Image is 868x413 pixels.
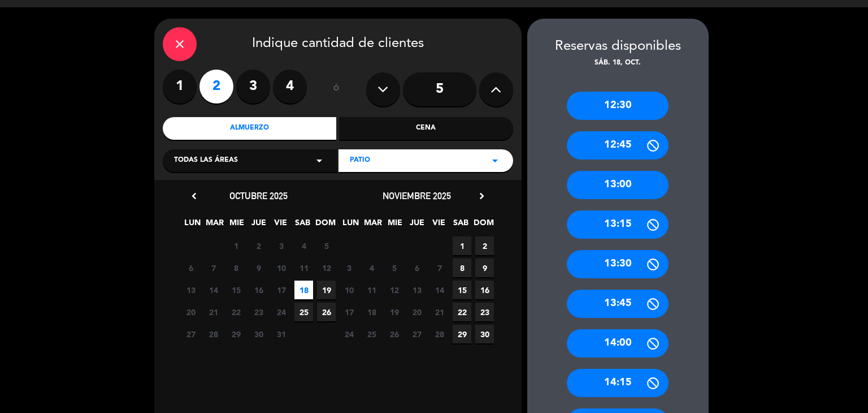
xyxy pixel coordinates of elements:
[317,281,336,299] span: 19
[204,303,223,321] span: 21
[318,70,355,109] div: ó
[362,325,381,343] span: 25
[227,216,246,235] span: MIE
[567,171,669,199] div: 13:00
[341,216,360,235] span: LUN
[430,281,449,299] span: 14
[317,259,336,277] span: 12
[249,236,268,255] span: 2
[453,259,471,277] span: 8
[294,236,313,255] span: 4
[181,281,200,299] span: 13
[163,117,337,140] div: Almuerzo
[476,190,488,202] i: chevron_right
[315,216,334,235] span: DOM
[453,303,471,321] span: 22
[227,236,245,255] span: 1
[294,281,313,299] span: 18
[236,70,270,104] label: 3
[294,259,313,277] span: 11
[181,303,200,321] span: 20
[407,259,426,277] span: 6
[181,259,200,277] span: 6
[527,36,709,58] div: Reservas disponibles
[363,216,382,235] span: MAR
[567,250,669,278] div: 13:30
[567,131,669,160] div: 12:45
[453,281,471,299] span: 15
[383,190,451,201] span: noviembre 2025
[271,216,290,235] span: VIE
[362,281,381,299] span: 11
[229,190,288,201] span: octubre 2025
[452,216,470,235] span: SAB
[385,259,403,277] span: 5
[407,216,426,235] span: JUE
[340,303,358,321] span: 17
[205,216,224,235] span: MAR
[340,281,358,299] span: 10
[174,155,238,166] span: Todas las áreas
[249,303,268,321] span: 23
[475,281,494,299] span: 16
[429,216,448,235] span: VIE
[181,325,200,343] span: 27
[183,216,202,235] span: LUN
[188,190,200,202] i: chevron_left
[340,259,358,277] span: 3
[249,216,268,235] span: JUE
[385,303,403,321] span: 19
[362,303,381,321] span: 18
[313,154,326,167] i: arrow_drop_down
[204,259,223,277] span: 7
[273,70,307,104] label: 4
[567,369,669,397] div: 14:15
[453,236,471,255] span: 1
[475,303,494,321] span: 23
[407,303,426,321] span: 20
[272,259,290,277] span: 10
[272,325,290,343] span: 31
[362,259,381,277] span: 4
[294,303,313,321] span: 25
[430,259,449,277] span: 7
[350,155,370,166] span: PATIO
[272,236,290,255] span: 3
[272,303,290,321] span: 24
[385,325,403,343] span: 26
[385,216,404,235] span: MIE
[163,70,197,104] label: 1
[340,325,358,343] span: 24
[317,303,336,321] span: 26
[474,216,492,235] span: DOM
[163,27,513,61] div: Indique cantidad de clientes
[317,236,336,255] span: 5
[227,259,245,277] span: 8
[199,70,233,104] label: 2
[567,290,669,318] div: 13:45
[475,236,494,255] span: 2
[227,325,245,343] span: 29
[272,281,290,299] span: 17
[430,303,449,321] span: 21
[204,281,223,299] span: 14
[227,281,245,299] span: 15
[227,303,245,321] span: 22
[453,325,471,343] span: 29
[339,117,513,140] div: Cena
[407,325,426,343] span: 27
[173,37,186,51] i: close
[407,281,426,299] span: 13
[249,281,268,299] span: 16
[567,92,669,120] div: 12:30
[249,259,268,277] span: 9
[527,58,709,69] div: sáb. 18, oct.
[385,281,403,299] span: 12
[293,216,312,235] span: SAB
[475,325,494,343] span: 30
[475,259,494,277] span: 9
[567,210,669,239] div: 13:15
[488,154,502,167] i: arrow_drop_down
[430,325,449,343] span: 28
[567,329,669,358] div: 14:00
